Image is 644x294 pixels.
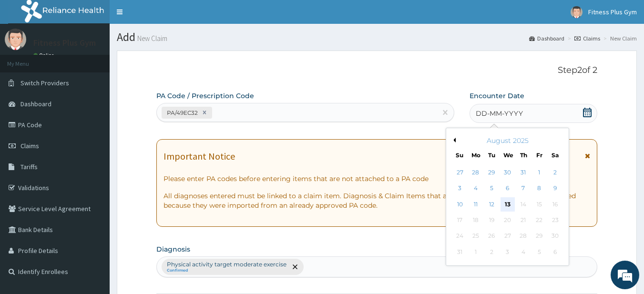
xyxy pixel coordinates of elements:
label: Diagnosis [156,244,190,254]
button: Previous Month [451,138,456,142]
span: DD-MM-YYYY [476,109,523,118]
div: Choose Sunday, August 3rd, 2025 [453,182,467,196]
span: Fitness Plus Gym [588,8,637,16]
div: Choose Monday, August 11th, 2025 [469,197,483,212]
div: Not available Monday, August 25th, 2025 [469,229,483,243]
div: Not available Friday, August 15th, 2025 [532,197,546,212]
div: August 2025 [450,136,565,145]
div: Choose Wednesday, August 6th, 2025 [501,182,515,196]
div: Fr [535,151,543,159]
div: Tu [488,151,496,159]
div: Not available Thursday, August 28th, 2025 [516,229,531,243]
div: Choose Tuesday, August 5th, 2025 [485,182,499,196]
span: Switch Providers [20,79,69,87]
li: New Claim [601,34,637,42]
span: Tariffs [20,162,38,171]
div: Choose Monday, August 4th, 2025 [469,182,483,196]
img: User Image [5,29,26,50]
div: Not available Sunday, August 17th, 2025 [453,213,467,227]
div: Choose Wednesday, July 30th, 2025 [501,165,515,180]
div: Choose Tuesday, August 12th, 2025 [485,197,499,212]
div: Choose Thursday, August 7th, 2025 [516,182,531,196]
div: Choose Friday, August 1st, 2025 [532,165,546,180]
div: Choose Wednesday, August 13th, 2025 [501,197,515,212]
div: Not available Sunday, August 31st, 2025 [453,245,467,259]
span: Dashboard [20,100,51,108]
div: Not available Sunday, August 24th, 2025 [453,229,467,243]
div: Not available Saturday, September 6th, 2025 [548,245,562,259]
div: Not available Monday, September 1st, 2025 [469,245,483,259]
p: Fitness Plus Gym [33,39,96,47]
div: Not available Monday, August 18th, 2025 [469,213,483,227]
img: User Image [571,6,583,18]
div: Not available Friday, August 22nd, 2025 [532,213,546,227]
div: We [503,151,511,159]
div: Not available Friday, August 29th, 2025 [532,229,546,243]
div: Choose Friday, August 8th, 2025 [532,182,546,196]
div: Minimize live chat window [156,5,179,28]
div: Not available Tuesday, August 26th, 2025 [485,229,499,243]
h1: Important Notice [164,151,235,162]
img: d_794563401_company_1708531726252_794563401 [18,48,39,71]
div: Not available Wednesday, August 27th, 2025 [501,229,515,243]
a: Claims [574,34,600,42]
div: Not available Saturday, August 16th, 2025 [548,197,562,212]
div: Not available Thursday, August 14th, 2025 [516,197,531,212]
div: month 2025-08 [452,165,563,260]
label: Encounter Date [470,91,524,101]
a: Online [33,52,56,59]
div: Not available Tuesday, September 2nd, 2025 [485,245,499,259]
p: Step 2 of 2 [156,65,598,76]
small: New Claim [135,35,167,42]
div: Not available Wednesday, August 20th, 2025 [501,213,515,227]
p: Please enter PA codes before entering items that are not attached to a PA code [164,174,591,183]
div: Choose Monday, July 28th, 2025 [469,165,483,180]
div: Not available Friday, September 5th, 2025 [532,245,546,259]
div: Not available Wednesday, September 3rd, 2025 [501,245,515,259]
h1: Add [117,31,637,43]
div: Choose Sunday, August 10th, 2025 [453,197,467,212]
div: Not available Tuesday, August 19th, 2025 [485,213,499,227]
div: Not available Thursday, September 4th, 2025 [516,245,531,259]
div: Choose Tuesday, July 29th, 2025 [485,165,499,180]
div: PA/49EC32 [164,107,199,118]
div: Not available Saturday, August 23rd, 2025 [548,213,562,227]
div: Choose Saturday, August 9th, 2025 [548,182,562,196]
div: Not available Thursday, August 21st, 2025 [516,213,531,227]
label: PA Code / Prescription Code [156,91,254,101]
textarea: Type your message and hit 'Enter' [5,194,182,227]
div: Choose Saturday, August 2nd, 2025 [548,165,562,180]
div: Chat with us now [50,53,160,66]
div: Choose Sunday, July 27th, 2025 [453,165,467,180]
span: Claims [20,142,39,150]
div: Su [456,151,464,159]
div: Choose Thursday, July 31st, 2025 [516,165,531,180]
span: We're online! [55,87,132,183]
div: Th [520,151,528,159]
div: Mo [471,151,480,159]
div: Not available Saturday, August 30th, 2025 [548,229,562,243]
div: Sa [552,151,560,159]
a: Dashboard [529,34,564,42]
p: All diagnoses entered must be linked to a claim item. Diagnosis & Claim Items that are visible bu... [164,191,591,210]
